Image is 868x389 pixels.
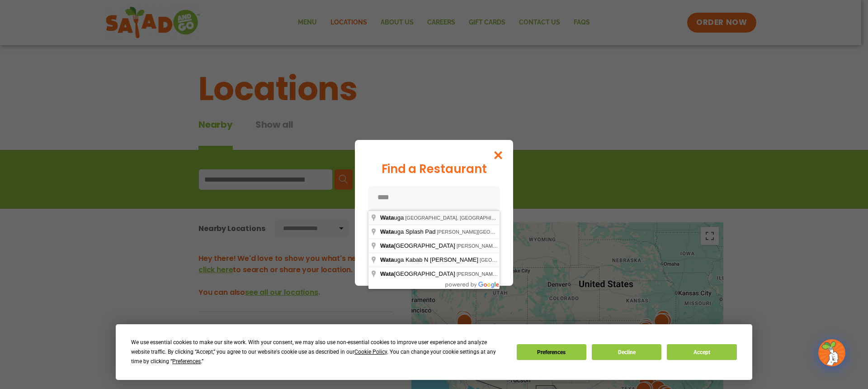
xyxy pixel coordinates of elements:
[457,243,604,249] span: [PERSON_NAME][GEOGRAPHIC_DATA], [GEOGRAPHIC_DATA]
[380,256,394,263] span: Wata
[480,257,586,263] span: [GEOGRAPHIC_DATA], [GEOGRAPHIC_DATA]
[667,344,736,360] button: Accept
[380,256,480,263] span: uga Kabab N [PERSON_NAME]
[368,160,500,178] div: Find a Restaurant
[172,358,201,365] span: Preferences
[380,242,394,249] span: Wata
[380,228,394,235] span: Wata
[380,214,394,221] span: Wata
[517,344,586,360] button: Preferences
[592,344,661,360] button: Decline
[380,270,457,277] span: [GEOGRAPHIC_DATA]
[819,340,844,365] img: wpChatIcon
[354,349,387,355] span: Cookie Policy
[380,270,394,277] span: Wata
[405,215,511,221] span: [GEOGRAPHIC_DATA], [GEOGRAPHIC_DATA]
[380,228,437,235] span: uga Splash Pad
[457,271,604,277] span: [PERSON_NAME][GEOGRAPHIC_DATA], [GEOGRAPHIC_DATA]
[380,214,405,221] span: uga
[131,338,505,366] div: We use essential cookies to make our site work. With your consent, we may also use non-essential ...
[116,324,752,380] div: Cookie Consent Prompt
[437,229,584,235] span: [PERSON_NAME][GEOGRAPHIC_DATA], [GEOGRAPHIC_DATA]
[380,242,457,249] span: [GEOGRAPHIC_DATA]
[484,140,513,170] button: Close modal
